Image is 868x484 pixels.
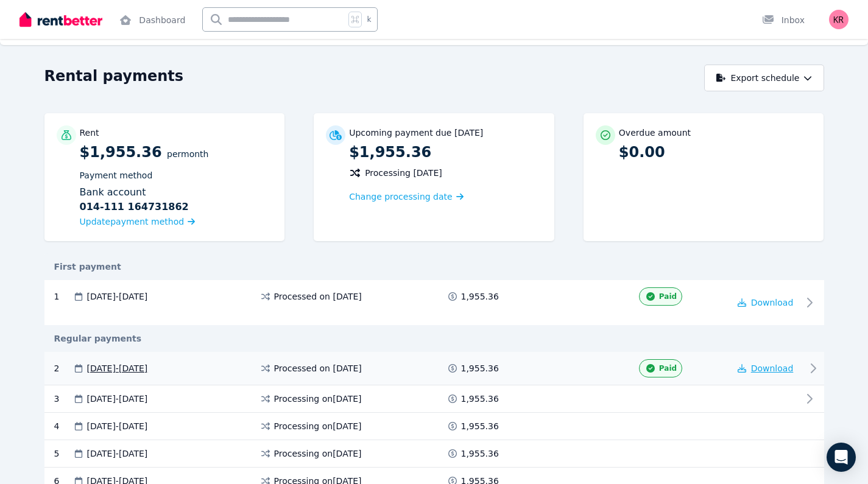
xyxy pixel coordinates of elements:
p: Payment method [80,169,273,181]
b: 014-111 164731862 [80,200,189,214]
span: 1,955.36 [461,290,499,303]
div: Inbox [762,14,805,26]
span: [DATE] - [DATE] [87,393,148,405]
a: Change processing date [349,191,464,203]
div: 4 [54,420,72,432]
span: per Month [167,149,208,159]
span: [DATE] - [DATE] [87,290,148,303]
p: $0.00 [619,142,812,162]
p: Upcoming payment due [DATE] [349,127,483,139]
span: Processing [DATE] [365,167,442,179]
span: Processed on [DATE] [274,362,362,374]
span: Update payment method [80,217,185,226]
span: 1,955.36 [461,420,499,432]
p: Rent [80,127,99,139]
div: 2 [54,359,72,377]
h1: Rental payments [44,66,184,86]
p: Overdue amount [619,127,691,139]
div: Open Intercom Messenger [827,443,856,472]
span: 1,955.36 [461,447,499,460]
span: 1,955.36 [461,393,499,405]
span: Processing on [DATE] [274,447,362,460]
span: Download [751,298,794,307]
div: First payment [44,261,824,273]
img: RentBetter [19,10,102,29]
p: $1,955.36 [349,142,542,162]
span: Paid [659,363,677,373]
p: $1,955.36 [80,142,273,229]
span: Change processing date [349,191,453,203]
div: Regular payments [44,332,824,345]
span: Processing on [DATE] [274,393,362,405]
span: 1,955.36 [461,362,499,374]
button: Download [738,296,794,309]
span: Paid [659,292,677,301]
span: Processing on [DATE] [274,420,362,432]
img: Kristina Romenskaya [829,10,849,29]
div: Bank account [80,185,273,214]
button: Export schedule [704,65,824,91]
div: 1 [54,290,72,303]
span: [DATE] - [DATE] [87,447,148,460]
span: [DATE] - [DATE] [87,420,148,432]
span: Processed on [DATE] [274,290,362,303]
div: 5 [54,447,72,460]
span: [DATE] - [DATE] [87,362,148,374]
div: 3 [54,393,72,405]
span: Download [751,363,794,373]
button: Download [738,362,794,374]
span: k [367,15,371,24]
